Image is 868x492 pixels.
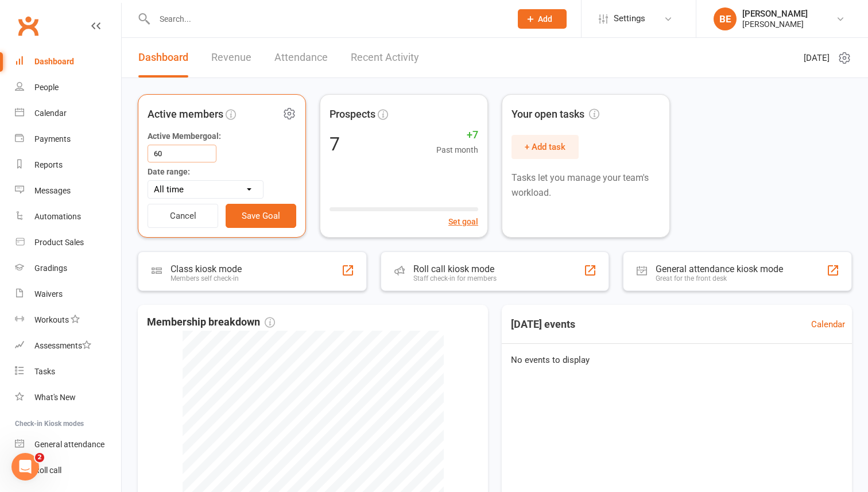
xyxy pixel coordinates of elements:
[138,38,188,78] a: Dashboard
[15,432,121,458] a: General attendance kiosk mode
[436,144,478,156] span: Past month
[15,255,121,281] a: Gradings
[351,38,419,78] a: Recent Activity
[35,453,44,462] span: 2
[15,152,121,178] a: Reports
[15,359,121,385] a: Tasks
[511,135,579,159] button: + Add task
[15,49,121,75] a: Dashboard
[34,212,81,221] div: Automations
[511,106,599,123] span: Your open tasks
[34,134,71,144] div: Payments
[538,14,552,24] span: Add
[34,83,59,92] div: People
[148,106,223,123] span: Active members
[502,314,584,335] h3: [DATE] events
[34,186,71,195] div: Messages
[34,289,63,299] div: Waivers
[14,11,42,40] a: Clubworx
[656,264,783,274] div: General attendance kiosk mode
[15,458,121,483] a: Roll call
[15,385,121,410] a: What's New
[413,264,497,274] div: Roll call kiosk mode
[211,38,251,78] a: Revenue
[34,367,55,376] div: Tasks
[34,264,67,273] div: Gradings
[34,57,74,66] div: Dashboard
[15,230,121,255] a: Product Sales
[15,126,121,152] a: Payments
[330,106,375,123] span: Prospects
[742,9,808,19] div: [PERSON_NAME]
[170,274,242,282] div: Members self check-in
[497,344,857,376] div: No events to display
[811,317,845,331] a: Calendar
[34,315,69,324] div: Workouts
[413,274,497,282] div: Staff check-in for members
[15,100,121,126] a: Calendar
[614,6,645,32] span: Settings
[147,314,275,331] span: Membership breakdown
[34,160,63,169] div: Reports
[15,178,121,204] a: Messages
[34,466,61,475] div: Roll call
[15,204,121,230] a: Automations
[151,11,503,27] input: Search...
[518,9,567,29] button: Add
[742,19,808,29] div: [PERSON_NAME]
[148,168,222,176] div: Date range:
[656,274,783,282] div: Great for the front desk
[15,281,121,307] a: Waivers
[34,109,67,118] div: Calendar
[448,215,478,228] button: Set goal
[804,51,830,65] span: [DATE]
[34,393,76,402] div: What's New
[511,171,660,200] p: Tasks let you manage your team's workload.
[330,135,340,153] div: 7
[148,204,218,228] button: Cancel
[34,440,104,449] div: General attendance
[170,264,242,274] div: Class kiosk mode
[15,75,121,100] a: People
[714,7,737,30] div: BE
[34,341,91,350] div: Assessments
[15,307,121,333] a: Workouts
[274,38,328,78] a: Attendance
[34,238,84,247] div: Product Sales
[11,453,39,481] iframe: Intercom live chat
[148,132,222,140] div: Active Member goal:
[15,333,121,359] a: Assessments
[226,204,296,228] button: Save Goal
[436,127,478,144] span: +7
